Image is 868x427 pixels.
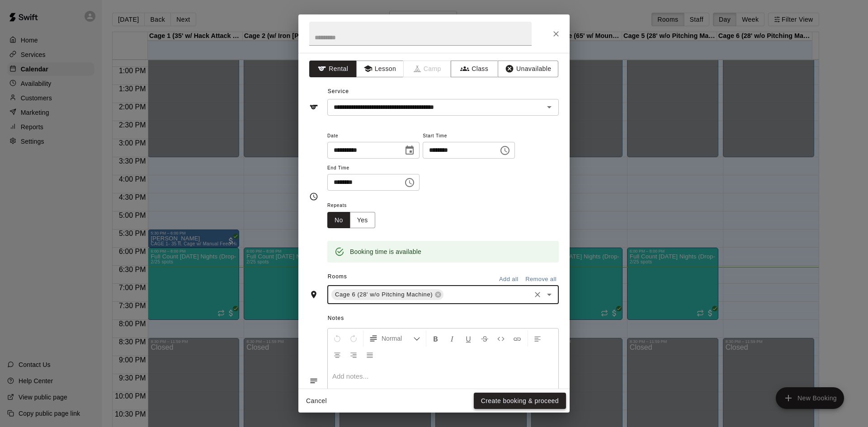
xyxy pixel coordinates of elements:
button: Format Underline [461,330,476,347]
button: Class [451,61,498,77]
button: Insert Code [493,330,509,347]
svg: Rooms [309,290,318,299]
span: Cage 6 (28' w/o Pitching Machine) [331,290,436,299]
span: Normal [382,334,413,343]
button: No [327,212,350,229]
div: Cage 6 (28' w/o Pitching Machine) [331,289,443,300]
span: Rooms [328,273,347,280]
button: Redo [346,330,361,347]
button: Formatting Options [365,330,424,347]
button: Yes [350,212,375,229]
span: Date [327,130,420,142]
button: Format Italics [444,330,460,347]
button: Lesson [356,61,404,77]
button: Clear [531,288,544,301]
span: Notes [328,311,559,326]
button: Right Align [346,347,361,363]
div: outlined button group [327,212,375,229]
div: Booking time is available [350,244,421,260]
button: Insert Link [509,330,525,347]
button: Left Align [530,330,545,347]
button: Remove all [523,272,559,286]
span: Service [328,88,349,94]
button: Center Align [330,347,345,363]
button: Choose time, selected time is 6:30 PM [401,174,419,192]
button: Choose time, selected time is 6:00 PM [496,141,514,160]
button: Rental [309,61,357,77]
button: Create booking & proceed [474,393,566,409]
span: Repeats [327,200,382,212]
button: Choose date, selected date is Sep 19, 2025 [401,141,419,160]
button: Close [548,26,564,42]
button: Justify Align [362,347,377,363]
button: Add all [494,272,523,286]
button: Open [543,101,556,113]
span: End Time [327,162,420,174]
button: Undo [330,330,345,347]
svg: Notes [309,376,318,385]
button: Format Bold [428,330,443,347]
span: Camps can only be created in the Services page [404,61,451,77]
button: Unavailable [498,61,558,77]
button: Cancel [302,393,331,409]
span: Start Time [423,130,515,142]
button: Open [543,288,556,301]
svg: Service [309,103,318,112]
svg: Timing [309,192,318,201]
button: Format Strikethrough [477,330,492,347]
